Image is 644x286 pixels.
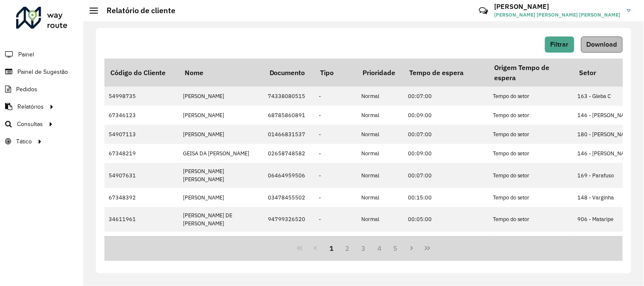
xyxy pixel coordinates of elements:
[104,87,179,106] td: 54998735
[104,125,179,144] td: 54907113
[357,232,404,265] td: Normal
[17,102,44,111] span: Relatórios
[264,87,315,106] td: 74338080515
[264,188,315,207] td: 03478455502
[104,106,179,125] td: 67346123
[489,87,574,106] td: Tempo do setor
[315,207,357,232] td: -
[315,106,357,125] td: -
[264,125,315,144] td: 01466831537
[264,59,315,87] th: Documento
[587,41,617,48] span: Download
[315,188,357,207] td: -
[489,125,574,144] td: Tempo do setor
[551,41,569,48] span: Filtrar
[404,207,489,232] td: 00:05:00
[489,207,574,232] td: Tempo do setor
[323,240,340,256] button: 1
[474,2,492,20] a: Contato Rápido
[16,137,32,146] span: Tático
[98,6,175,15] h2: Relatório de cliente
[179,232,264,265] td: [PERSON_NAME] [PERSON_NAME] DO SACRAMENTO FILHO
[179,125,264,144] td: [PERSON_NAME]
[404,232,489,265] td: 00:00:00
[17,120,43,129] span: Consultas
[419,240,436,256] button: Last Page
[315,232,357,265] td: -
[489,232,574,265] td: Cadastro do cliente
[16,85,37,94] span: Pedidos
[315,144,357,163] td: -
[404,188,489,207] td: 00:15:00
[315,59,357,87] th: Tipo
[264,106,315,125] td: 68785860891
[404,144,489,163] td: 00:09:00
[179,163,264,188] td: [PERSON_NAME] [PERSON_NAME]
[264,144,315,163] td: 02658748582
[179,59,264,87] th: Nome
[489,144,574,163] td: Tempo do setor
[495,3,621,11] h3: [PERSON_NAME]
[179,188,264,207] td: [PERSON_NAME]
[315,87,357,106] td: -
[388,240,404,256] button: 5
[104,163,179,188] td: 54907631
[489,59,574,87] th: Origem Tempo de espera
[357,106,404,125] td: Normal
[357,188,404,207] td: Normal
[340,240,356,256] button: 2
[179,207,264,232] td: [PERSON_NAME] DE [PERSON_NAME]
[104,232,179,265] td: 54954203
[264,163,315,188] td: 06464959506
[404,106,489,125] td: 00:09:00
[371,240,388,256] button: 4
[356,240,372,256] button: 3
[179,144,264,163] td: GEISA DA [PERSON_NAME]
[489,188,574,207] td: Tempo do setor
[264,232,315,265] td: 56616953572
[357,125,404,144] td: Normal
[104,59,179,87] th: Código do Cliente
[404,163,489,188] td: 00:07:00
[104,144,179,163] td: 67348219
[489,163,574,188] td: Tempo do setor
[357,144,404,163] td: Normal
[581,36,623,53] button: Download
[404,240,420,256] button: Next Page
[357,87,404,106] td: Normal
[17,67,68,76] span: Painel de Sugestão
[315,163,357,188] td: -
[404,59,489,87] th: Tempo de espera
[357,207,404,232] td: Normal
[489,106,574,125] td: Tempo do setor
[264,207,315,232] td: 94799326520
[104,207,179,232] td: 34611961
[357,59,404,87] th: Prioridade
[104,188,179,207] td: 67348392
[179,87,264,106] td: [PERSON_NAME]
[404,125,489,144] td: 00:07:00
[315,125,357,144] td: -
[18,50,34,59] span: Painel
[179,106,264,125] td: [PERSON_NAME]
[545,36,574,53] button: Filtrar
[404,87,489,106] td: 00:07:00
[357,163,404,188] td: Normal
[495,11,621,19] span: [PERSON_NAME] [PERSON_NAME] [PERSON_NAME]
